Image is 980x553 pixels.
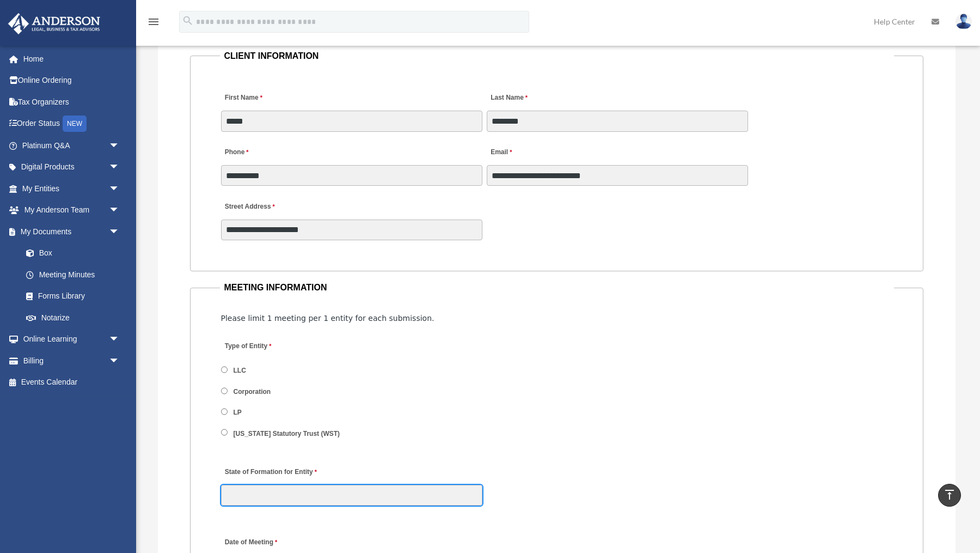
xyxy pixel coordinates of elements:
[109,199,131,222] span: arrow_drop_down
[8,91,136,113] a: Tax Organizers
[147,19,160,28] a: menu
[221,465,320,480] label: State of Formation for Entity
[221,91,265,106] label: First Name
[109,178,131,200] span: arrow_drop_down
[8,178,136,199] a: My Entitiesarrow_drop_down
[63,116,87,132] div: NEW
[15,264,131,285] a: Meeting Minutes
[230,366,250,376] label: LLC
[8,113,136,135] a: Order StatusNEW
[8,372,136,393] a: Events Calendar
[8,199,136,221] a: My Anderson Teamarrow_drop_down
[5,13,103,34] img: Anderson Advisors Platinum Portal
[109,329,131,351] span: arrow_drop_down
[487,91,530,106] label: Last Name
[221,314,434,323] span: Please limit 1 meeting per 1 entity for each submission.
[147,15,160,28] i: menu
[15,307,136,329] a: Notarize
[221,536,324,550] label: Date of Meeting
[221,145,252,160] label: Phone
[109,350,131,372] span: arrow_drop_down
[15,285,136,307] a: Forms Library
[220,48,894,64] legend: CLIENT INFORMATION
[955,14,972,29] img: User Pic
[8,350,136,372] a: Billingarrow_drop_down
[109,135,131,157] span: arrow_drop_down
[938,484,961,507] a: vertical_align_top
[8,156,136,178] a: Digital Productsarrow_drop_down
[220,280,894,295] legend: MEETING INFORMATION
[8,135,136,156] a: Platinum Q&Aarrow_drop_down
[8,329,136,350] a: Online Learningarrow_drop_down
[15,242,136,264] a: Box
[8,48,136,70] a: Home
[221,199,324,214] label: Street Address
[230,387,274,397] label: Corporation
[109,221,131,243] span: arrow_drop_down
[230,408,246,418] label: LP
[8,70,136,92] a: Online Ordering
[182,15,194,27] i: search
[230,429,344,439] label: [US_STATE] Statutory Trust (WST)
[8,221,136,242] a: My Documentsarrow_drop_down
[109,156,131,179] span: arrow_drop_down
[943,488,956,501] i: vertical_align_top
[487,145,514,160] label: Email
[221,339,324,354] label: Type of Entity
